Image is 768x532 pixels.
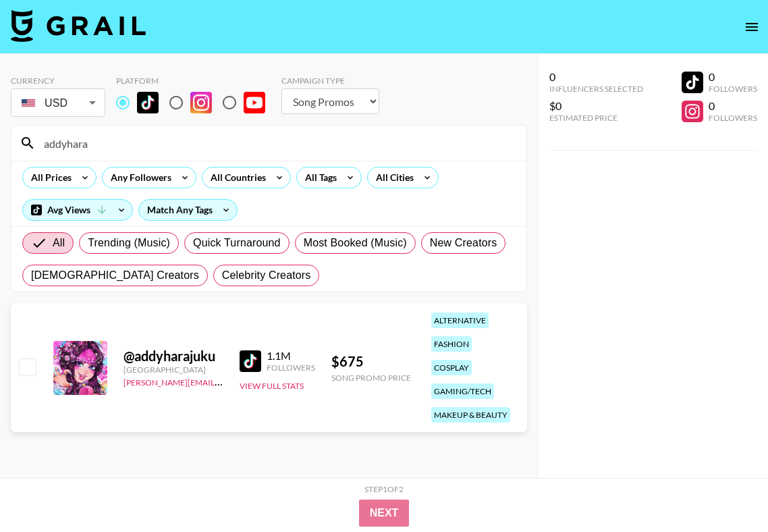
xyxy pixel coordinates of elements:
[701,464,752,516] iframe: Drift Widget Chat Controller
[549,113,643,123] div: Estimated Price
[31,267,199,284] span: [DEMOGRAPHIC_DATA] Creators
[431,360,472,375] div: cosplay
[88,235,170,251] span: Trending (Music)
[709,70,757,84] div: 0
[11,76,105,86] div: Currency
[549,84,643,94] div: Influencers Selected
[549,70,643,84] div: 0
[222,267,311,284] span: Celebrity Creators
[53,235,65,251] span: All
[430,235,497,251] span: New Creators
[281,76,379,86] div: Campaign Type
[193,235,281,251] span: Quick Turnaround
[709,84,757,94] div: Followers
[368,167,416,188] div: All Cities
[116,76,276,86] div: Platform
[103,167,174,188] div: Any Followers
[36,132,518,154] input: Search by User Name
[267,349,315,363] div: 1.1M
[202,167,269,188] div: All Countries
[331,373,411,383] div: Song Promo Price
[738,14,765,41] button: open drawer
[124,365,223,375] div: [GEOGRAPHIC_DATA]
[364,484,404,494] div: Step 1 of 2
[240,381,304,391] button: View Full Stats
[124,375,323,388] a: [PERSON_NAME][EMAIL_ADDRESS][DOMAIN_NAME]
[359,500,410,527] button: Next
[23,167,74,188] div: All Prices
[709,113,757,123] div: Followers
[431,407,510,423] div: makeup & beauty
[244,92,265,113] img: YouTube
[267,363,315,373] div: Followers
[549,99,643,113] div: $0
[431,313,489,328] div: alternative
[297,167,339,188] div: All Tags
[431,383,494,399] div: gaming/tech
[139,200,237,220] div: Match Any Tags
[23,200,132,220] div: Avg Views
[124,348,223,365] div: @ addyharajuku
[13,91,103,115] div: USD
[11,9,146,42] img: Grail Talent
[137,92,159,113] img: TikTok
[190,92,212,113] img: Instagram
[331,353,411,370] div: $ 675
[431,336,472,352] div: fashion
[304,235,407,251] span: Most Booked (Music)
[709,99,757,113] div: 0
[240,350,261,372] img: TikTok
